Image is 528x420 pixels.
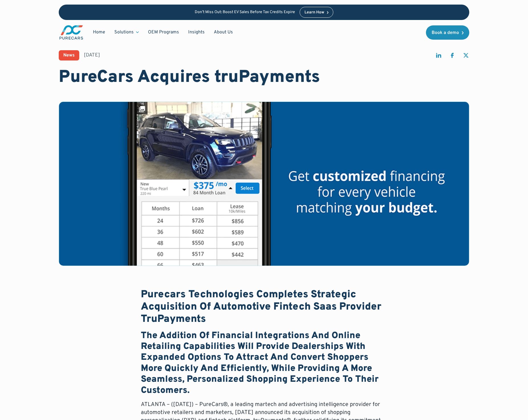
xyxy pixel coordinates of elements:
div: Learn How [304,11,324,15]
h4: The Addition Of Financial Integrations And Online Retailing Capabilities Will Provide Dealerships... [141,330,387,396]
a: main [59,25,84,40]
a: Book a demo [426,25,469,40]
div: News [63,53,75,58]
h3: Purecars Technologies Completes Strategic Acquisition Of Automotive Fintech Saas Provider TruPaym... [141,289,387,326]
p: Don’t Miss Out: Boost EV Sales Before Tax Credits Expire [195,10,295,15]
a: Home [88,27,110,38]
a: share on twitter [462,52,469,61]
img: purecars logo [59,25,84,40]
a: share on linkedin [435,52,442,61]
a: Learn How [300,7,334,18]
div: Solutions [114,29,134,35]
a: share on facebook [449,52,456,61]
a: About Us [209,27,237,38]
div: [DATE] [84,52,100,59]
h1: PureCars Acquires truPayments [59,67,469,88]
a: OEM Programs [143,27,184,38]
a: Insights [184,27,209,38]
div: Book a demo [432,31,459,35]
div: Solutions [110,27,143,38]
